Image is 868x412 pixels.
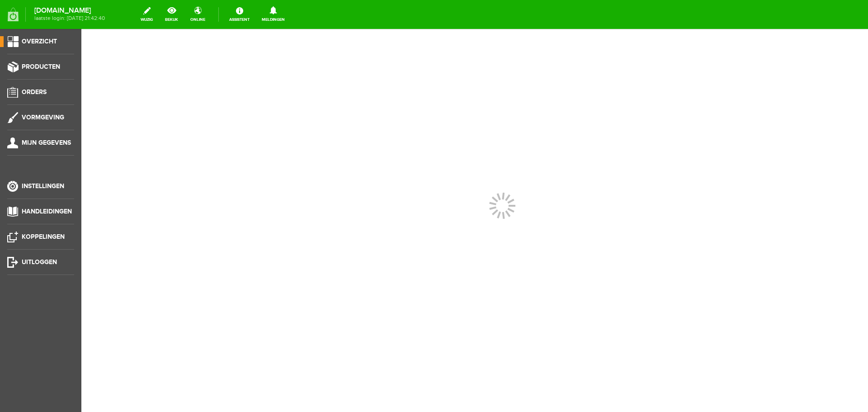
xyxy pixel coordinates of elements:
a: bekijk [160,5,184,24]
a: Assistent [224,5,255,24]
a: online [185,5,211,24]
span: Uitloggen [22,258,57,266]
span: laatste login: [DATE] 21:42:40 [34,16,105,21]
span: Instellingen [22,182,64,190]
span: Orders [22,88,47,96]
a: Meldingen [256,5,290,24]
span: Handleidingen [22,208,72,215]
span: Overzicht [22,38,57,45]
strong: [DOMAIN_NAME] [34,8,105,13]
a: wijzig [135,5,158,24]
span: Mijn gegevens [22,139,71,147]
span: Vormgeving [22,114,64,121]
span: Producten [22,63,60,71]
span: Koppelingen [22,233,65,241]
